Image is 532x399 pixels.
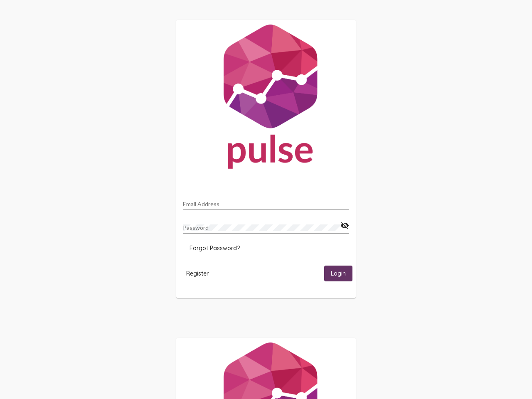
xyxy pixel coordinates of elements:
button: Forgot Password? [183,241,246,256]
span: Login [331,270,346,278]
button: Login [324,266,352,281]
mat-icon: visibility_off [340,221,349,231]
span: Forgot Password? [190,244,240,252]
span: Register [186,270,209,277]
button: Register [180,266,215,281]
img: Pulse For Good Logo [176,20,356,177]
